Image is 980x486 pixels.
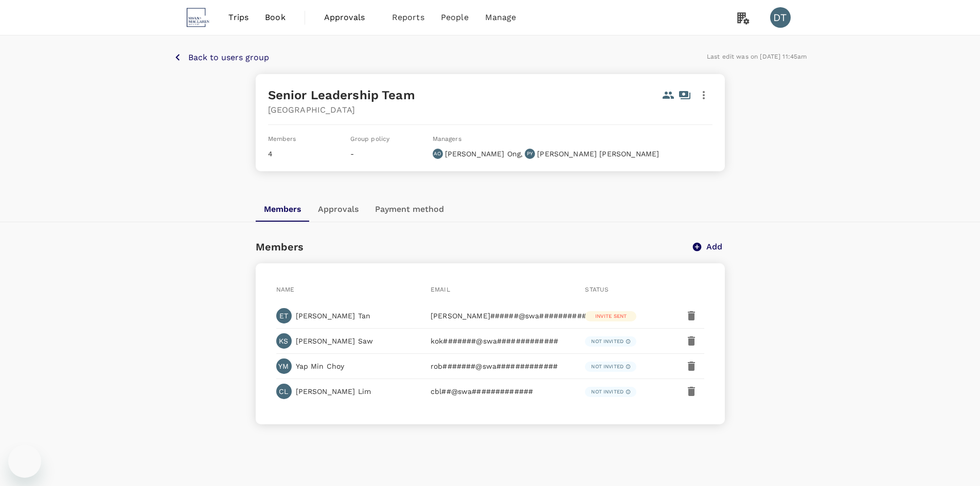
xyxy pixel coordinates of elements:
[310,197,367,222] button: Approvals
[707,53,807,60] span: Last edit was on [DATE] 11:45am
[350,149,424,159] p: -
[445,149,521,159] p: [PERSON_NAME] Ong
[431,361,573,371] p: rob#######@swa#############
[485,11,516,24] span: Manage
[433,149,443,159] div: AO
[276,384,292,399] div: CL
[585,286,609,293] span: Status
[692,241,725,253] button: Add
[431,386,573,397] p: cbl##@swa#############
[276,286,295,293] span: Name
[8,445,41,478] iframe: Button to launch messaging window
[173,6,221,29] img: Swan & Maclaren Group
[367,197,452,222] button: Payment method
[296,386,371,397] p: [PERSON_NAME] Lim
[256,239,304,255] h6: Members
[188,51,269,64] p: Back to users group
[265,11,286,24] span: Book
[268,87,415,103] h5: Senior Leadership Team
[431,286,450,293] span: Email
[431,311,573,321] p: [PERSON_NAME]######@swa#############
[276,358,292,374] div: YM
[591,363,623,370] p: Not invited
[276,333,292,349] div: KS
[350,135,390,142] span: Group policy
[324,11,376,24] span: Approvals
[276,308,292,323] div: ET
[268,135,296,142] span: Members
[706,241,722,253] p: Add
[431,336,573,346] p: kok#######@swa#############
[770,7,791,28] div: DT
[591,388,623,395] p: Not invited
[392,11,424,24] span: Reports
[296,361,345,371] p: Yap Min Choy
[256,197,310,222] button: Members
[537,149,659,159] p: [PERSON_NAME] [PERSON_NAME]
[296,336,373,346] p: [PERSON_NAME] Saw
[296,311,371,321] p: [PERSON_NAME] Tan
[591,337,623,345] p: Not invited
[595,312,627,320] p: Invite sent
[228,11,248,24] span: Trips
[433,135,461,142] span: Managers
[525,149,535,159] div: PY
[433,149,523,159] div: ,
[268,104,712,116] p: [GEOGRAPHIC_DATA]
[173,51,269,64] button: Back to users group
[441,11,469,24] span: People
[268,149,342,159] p: 4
